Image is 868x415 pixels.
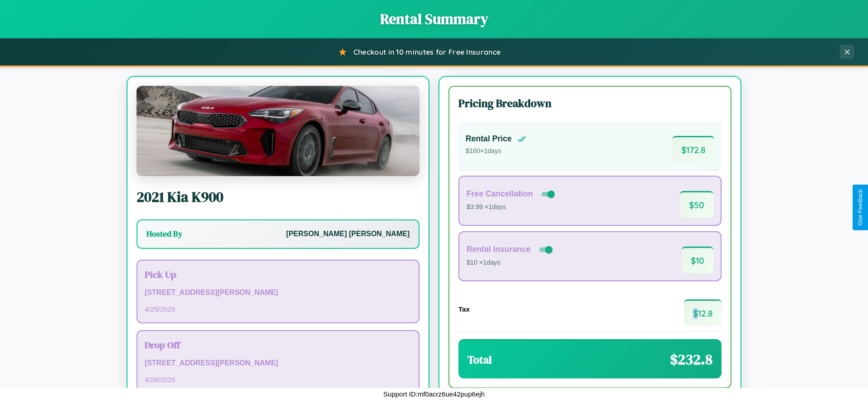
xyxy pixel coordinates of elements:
span: $ 50 [680,191,713,218]
span: Checkout in 10 minutes for Free Insurance [354,47,500,56]
p: 4 / 26 / 2026 [145,373,411,386]
p: Support ID: mf0acrz6ue42pup6ejh [383,388,485,400]
img: Kia K900 [137,86,420,176]
h2: 2021 Kia K900 [137,187,420,207]
h4: Tax [458,305,470,313]
p: $3.99 × 1 days [467,201,557,213]
span: $ 10 [682,247,713,273]
h4: Free Cancellation [467,189,533,199]
p: $ 160 × 1 days [466,145,526,157]
p: [STREET_ADDRESS][PERSON_NAME] [145,357,411,370]
h1: Rental Summary [9,9,859,29]
p: 4 / 25 / 2026 [145,303,411,315]
span: $ 172.8 [672,136,714,163]
span: $ 232.8 [670,350,712,369]
p: [PERSON_NAME] [PERSON_NAME] [286,228,410,241]
h3: Pick Up [145,268,411,281]
h3: Drop Off [145,338,411,351]
h4: Rental Insurance [467,245,531,254]
h3: Hosted By [146,228,182,239]
span: $ 12.8 [684,299,722,326]
div: Give Feedback [857,189,863,226]
p: $10 × 1 days [467,257,554,269]
h3: Pricing Breakdown [458,96,722,111]
h4: Rental Price [466,134,512,144]
p: [STREET_ADDRESS][PERSON_NAME] [145,286,411,299]
h3: Total [467,352,492,367]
